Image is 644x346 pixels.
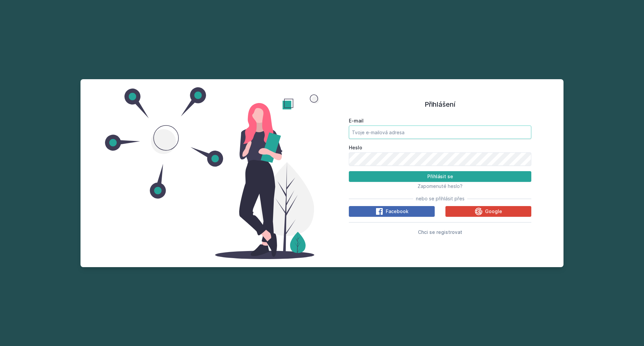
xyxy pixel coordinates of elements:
span: Chci se registrovat [418,229,462,235]
button: Přihlásit se [349,171,531,182]
span: Zapomenuté heslo? [418,183,463,189]
span: Google [485,208,502,215]
span: Facebook [386,208,409,215]
button: Chci se registrovat [418,228,462,236]
button: Google [445,206,531,217]
input: Tvoje e-mailová adresa [349,126,531,139]
h1: Přihlášení [349,99,531,109]
button: Facebook [349,206,435,217]
label: E-mail [349,117,531,124]
span: nebo se přihlásit přes [416,195,465,202]
label: Heslo [349,144,531,151]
